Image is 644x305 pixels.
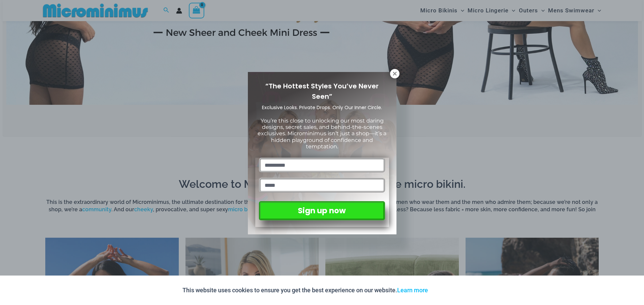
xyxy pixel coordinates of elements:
button: Accept [433,282,462,298]
span: You’re this close to unlocking our most daring designs, secret sales, and behind-the-scenes exclu... [258,118,386,150]
button: Sign up now [259,201,385,220]
span: “The Hottest Styles You’ve Never Seen” [265,81,379,101]
a: Learn more [397,287,428,294]
button: Close [390,69,399,78]
span: Exclusive Looks. Private Drops. Only Our Inner Circle. [262,104,382,111]
p: This website uses cookies to ensure you get the best experience on our website. [182,285,428,295]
